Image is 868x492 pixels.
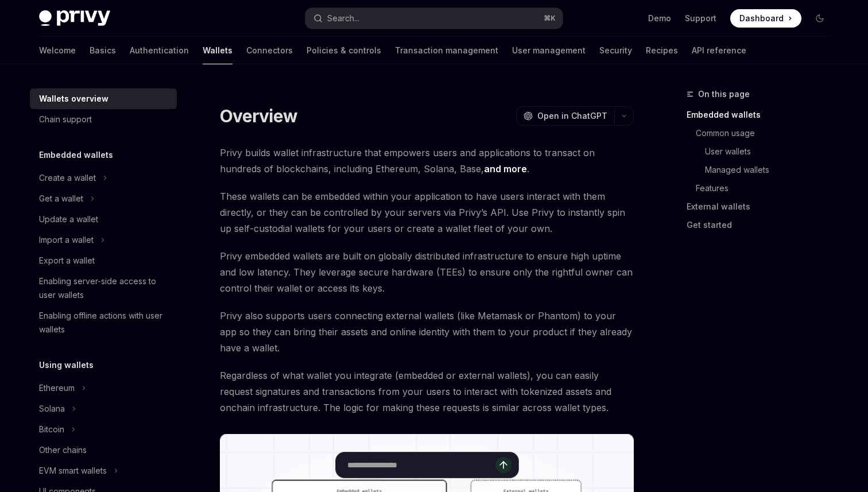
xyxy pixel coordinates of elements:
[687,216,838,234] a: Get started
[30,398,177,419] button: Toggle Solana section
[544,14,556,23] span: ⌘ K
[39,171,96,185] div: Create a wallet
[39,233,94,247] div: Import a wallet
[648,13,671,24] a: Demo
[811,9,829,28] button: Toggle dark mode
[687,197,838,216] a: External wallets
[39,464,107,478] div: EVM smart wallets
[484,163,527,175] a: and more
[30,378,177,398] button: Toggle Ethereum section
[220,188,634,237] span: These wallets can be embedded within your application to have users interact with them directly, ...
[30,440,177,460] a: Other chains
[687,142,838,161] a: User wallets
[39,274,170,302] div: Enabling server-side access to user wallets
[685,13,716,24] a: Support
[698,87,750,101] span: On this page
[39,443,87,457] div: Other chains
[220,106,297,126] h1: Overview
[30,109,177,130] a: Chain support
[687,179,838,197] a: Features
[39,92,108,106] div: Wallets overview
[692,37,746,64] a: API reference
[30,271,177,305] a: Enabling server-side access to user wallets
[495,457,511,473] button: Send message
[39,113,92,126] div: Chain support
[537,110,607,122] span: Open in ChatGPT
[39,148,113,162] h5: Embedded wallets
[687,106,838,124] a: Embedded wallets
[203,37,232,64] a: Wallets
[130,37,189,64] a: Authentication
[30,230,177,250] button: Toggle Import a wallet section
[512,37,586,64] a: User management
[687,124,838,142] a: Common usage
[220,308,634,356] span: Privy also supports users connecting external wallets (like Metamask or Phantom) to your app so t...
[220,145,634,177] span: Privy builds wallet infrastructure that empowers users and applications to transact on hundreds o...
[516,106,614,126] button: Open in ChatGPT
[30,209,177,230] a: Update a wallet
[39,402,65,416] div: Solana
[220,367,634,416] span: Regardless of what wallet you integrate (embedded or external wallets), you can easily request si...
[39,192,83,206] div: Get a wallet
[39,212,98,226] div: Update a wallet
[347,452,495,478] input: Ask a question...
[39,37,76,64] a: Welcome
[39,358,94,372] h5: Using wallets
[307,37,381,64] a: Policies & controls
[30,460,177,481] button: Toggle EVM smart wallets section
[730,9,801,28] a: Dashboard
[30,250,177,271] a: Export a wallet
[687,161,838,179] a: Managed wallets
[30,88,177,109] a: Wallets overview
[305,8,563,29] button: Open search
[39,309,170,336] div: Enabling offline actions with user wallets
[246,37,293,64] a: Connectors
[39,254,95,268] div: Export a wallet
[39,423,64,436] div: Bitcoin
[90,37,116,64] a: Basics
[39,10,110,26] img: dark logo
[599,37,632,64] a: Security
[30,168,177,188] button: Toggle Create a wallet section
[30,419,177,440] button: Toggle Bitcoin section
[646,37,678,64] a: Recipes
[220,248,634,296] span: Privy embedded wallets are built on globally distributed infrastructure to ensure high uptime and...
[395,37,498,64] a: Transaction management
[30,305,177,340] a: Enabling offline actions with user wallets
[327,11,359,25] div: Search...
[30,188,177,209] button: Toggle Get a wallet section
[39,381,75,395] div: Ethereum
[739,13,784,24] span: Dashboard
